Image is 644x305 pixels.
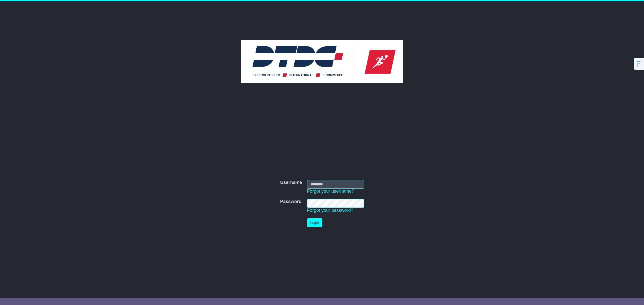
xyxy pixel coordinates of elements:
[280,180,302,185] label: Username
[280,199,301,205] label: Password
[307,208,353,213] a: Forgot your password?
[241,40,403,83] img: DTDC Australia
[307,189,354,194] a: Forgot your username?
[307,218,322,227] button: Login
